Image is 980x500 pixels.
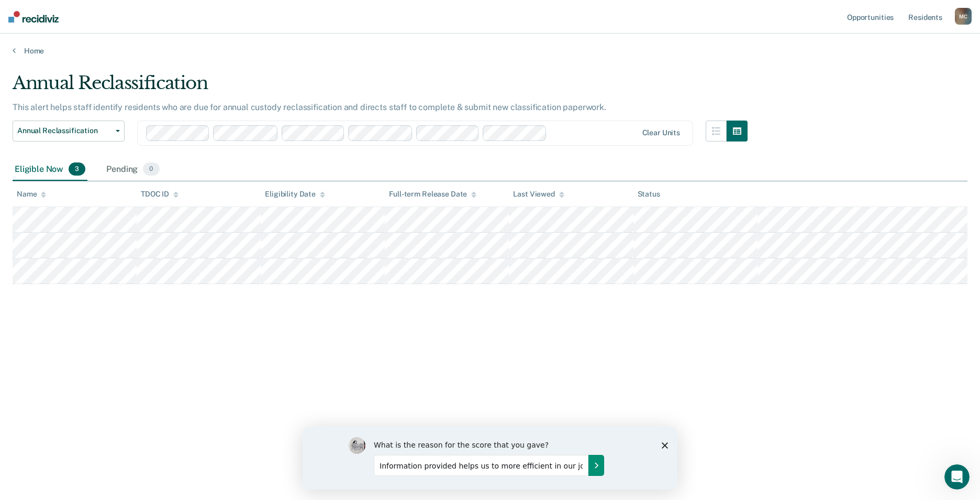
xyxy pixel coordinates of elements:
iframe: Survey by Kim from Recidiviz [303,427,677,490]
button: Annual Reclassification [13,121,125,142]
div: M C [955,8,972,25]
div: Status [638,190,660,199]
div: Eligibility Date [265,190,325,199]
div: TDOC ID [141,190,179,199]
img: Recidiviz [8,11,59,23]
iframe: Intercom live chat [944,464,970,490]
span: 3 [69,162,85,176]
span: Annual Reclassification [17,126,112,135]
a: Home [13,46,967,56]
div: Clear units [642,128,681,137]
div: Eligible Now3 [13,158,87,181]
div: Full-term Release Date [389,190,476,199]
div: Last Viewed [513,190,564,199]
span: 0 [143,162,159,176]
div: Name [17,190,46,199]
p: This alert helps staff identify residents who are due for annual custody reclassification and dir... [13,102,606,112]
div: Pending0 [104,158,161,181]
div: Annual Reclassification [13,72,748,102]
button: MC [955,8,972,25]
